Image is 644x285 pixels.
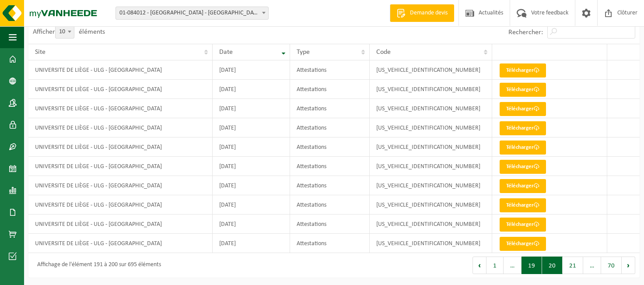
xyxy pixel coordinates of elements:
[28,215,213,234] td: UNIVERSITE DE LIÈGE - ULG - [GEOGRAPHIC_DATA]
[508,29,543,36] label: Rechercher:
[55,25,74,39] span: 10
[542,257,563,274] button: 20
[290,195,370,215] td: Attestations
[370,118,492,137] td: [US_VEHICLE_IDENTIFICATION_NUMBER]
[370,215,492,234] td: [US_VEHICLE_IDENTIFICATION_NUMBER]
[583,257,601,274] span: …
[213,99,290,118] td: [DATE]
[370,137,492,157] td: [US_VEHICLE_IDENTIFICATION_NUMBER]
[297,49,310,56] span: Type
[370,80,492,99] td: [US_VEHICLE_IDENTIFICATION_NUMBER]
[290,99,370,118] td: Attestations
[213,157,290,176] td: [DATE]
[500,141,546,155] a: Télécharger
[563,257,583,274] button: 21
[290,157,370,176] td: Attestations
[290,234,370,253] td: Attestations
[28,176,213,195] td: UNIVERSITE DE LIÈGE - ULG - [GEOGRAPHIC_DATA]
[290,137,370,157] td: Attestations
[500,63,546,77] a: Télécharger
[370,176,492,195] td: [US_VEHICLE_IDENTIFICATION_NUMBER]
[500,102,546,116] a: Télécharger
[213,234,290,253] td: [DATE]
[601,257,622,274] button: 70
[500,218,546,232] a: Télécharger
[213,195,290,215] td: [DATE]
[408,9,450,18] span: Demande devis
[35,49,45,56] span: Site
[28,118,213,137] td: UNIVERSITE DE LIÈGE - ULG - [GEOGRAPHIC_DATA]
[370,99,492,118] td: [US_VEHICLE_IDENTIFICATION_NUMBER]
[622,257,635,274] button: Next
[33,257,161,273] div: Affichage de l'élément 191 à 200 sur 695 éléments
[115,7,269,20] span: 01-084012 - UNIVERSITE DE LIÈGE - ULG - LIÈGE
[116,7,268,19] span: 01-084012 - UNIVERSITE DE LIÈGE - ULG - LIÈGE
[390,4,454,22] a: Demande devis
[28,234,213,253] td: UNIVERSITE DE LIÈGE - ULG - [GEOGRAPHIC_DATA]
[33,28,105,35] label: Afficher éléments
[213,176,290,195] td: [DATE]
[28,137,213,157] td: UNIVERSITE DE LIÈGE - ULG - [GEOGRAPHIC_DATA]
[28,80,213,99] td: UNIVERSITE DE LIÈGE - ULG - [GEOGRAPHIC_DATA]
[504,257,521,274] span: …
[213,60,290,80] td: [DATE]
[56,26,74,38] span: 10
[500,198,546,212] a: Télécharger
[219,49,233,56] span: Date
[500,179,546,193] a: Télécharger
[213,80,290,99] td: [DATE]
[472,257,486,274] button: Previous
[500,83,546,97] a: Télécharger
[28,60,213,80] td: UNIVERSITE DE LIÈGE - ULG - [GEOGRAPHIC_DATA]
[28,157,213,176] td: UNIVERSITE DE LIÈGE - ULG - [GEOGRAPHIC_DATA]
[370,234,492,253] td: [US_VEHICLE_IDENTIFICATION_NUMBER]
[290,176,370,195] td: Attestations
[213,118,290,137] td: [DATE]
[500,160,546,174] a: Télécharger
[521,257,542,274] button: 19
[28,195,213,215] td: UNIVERSITE DE LIÈGE - ULG - [GEOGRAPHIC_DATA]
[500,237,546,251] a: Télécharger
[370,157,492,176] td: [US_VEHICLE_IDENTIFICATION_NUMBER]
[500,121,546,135] a: Télécharger
[213,137,290,157] td: [DATE]
[370,195,492,215] td: [US_VEHICLE_IDENTIFICATION_NUMBER]
[290,60,370,80] td: Attestations
[376,49,391,56] span: Code
[370,60,492,80] td: [US_VEHICLE_IDENTIFICATION_NUMBER]
[213,215,290,234] td: [DATE]
[486,257,504,274] button: 1
[290,80,370,99] td: Attestations
[28,99,213,118] td: UNIVERSITE DE LIÈGE - ULG - [GEOGRAPHIC_DATA]
[290,215,370,234] td: Attestations
[290,118,370,137] td: Attestations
